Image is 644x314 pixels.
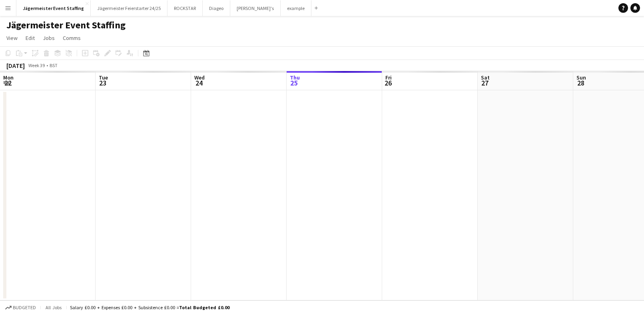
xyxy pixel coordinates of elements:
[289,78,300,87] span: 25
[385,74,392,81] span: Fri
[6,62,25,70] div: [DATE]
[43,34,55,42] span: Jobs
[3,74,14,81] span: Mon
[91,0,167,16] button: Jägermeister Feierstarter 24/25
[22,33,38,43] a: Edit
[203,0,230,16] button: Diageo
[384,78,392,87] span: 26
[63,34,81,42] span: Comms
[44,304,63,310] span: All jobs
[16,0,91,16] button: Jägermeister Event Staffing
[481,74,490,81] span: Sat
[40,33,58,43] a: Jobs
[230,0,281,16] button: [PERSON_NAME]'s
[290,74,300,81] span: Thu
[2,78,14,87] span: 22
[26,62,46,68] span: Week 39
[575,78,586,87] span: 28
[13,305,36,310] span: Budgeted
[4,303,37,312] button: Budgeted
[193,78,205,87] span: 24
[480,78,490,87] span: 27
[167,0,203,16] button: ROCKSTAR
[194,74,205,81] span: Wed
[99,74,108,81] span: Tue
[281,0,311,16] button: example
[6,19,126,31] h1: Jägermeister Event Staffing
[6,34,18,42] span: View
[50,62,58,68] div: BST
[3,33,21,43] a: View
[179,304,229,310] span: Total Budgeted £0.00
[70,304,229,310] div: Salary £0.00 + Expenses £0.00 + Subsistence £0.00 =
[60,33,84,43] a: Comms
[98,78,108,87] span: 23
[576,74,586,81] span: Sun
[26,34,35,42] span: Edit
